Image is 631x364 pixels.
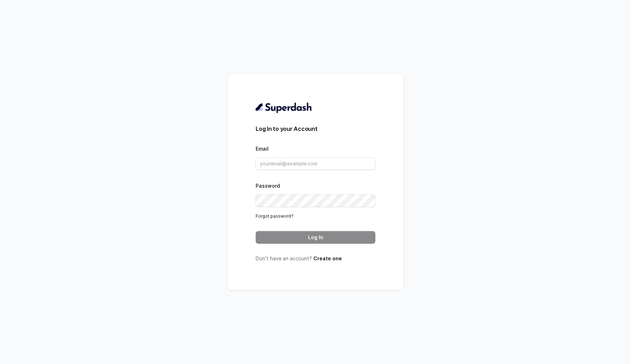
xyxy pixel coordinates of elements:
label: Email [256,146,269,152]
a: Forgot password? [256,213,294,219]
p: Don’t have an account? [256,255,375,262]
a: Create one [313,255,342,261]
input: youremail@example.com [256,157,375,170]
h3: Log In to your Account [256,125,375,133]
button: Log In [256,231,375,244]
img: light.svg [256,102,312,113]
label: Password [256,183,280,189]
